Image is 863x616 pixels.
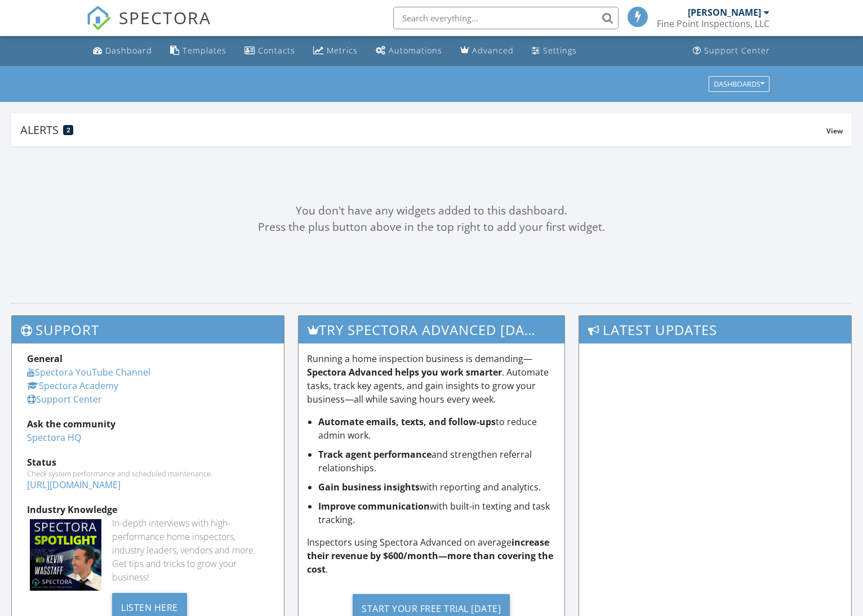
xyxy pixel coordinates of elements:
li: to reduce admin work. [318,415,555,442]
input: Search everything... [393,7,619,29]
a: Spectora YouTube Channel [27,366,150,378]
a: Automations (Basic) [371,41,447,61]
a: Spectora HQ [27,431,81,444]
a: Templates [166,41,231,61]
img: Spectoraspolightmain [30,519,101,591]
div: Alerts [20,122,826,137]
a: Settings [527,41,581,61]
li: with reporting and analytics. [318,480,555,494]
div: In-depth interviews with high-performance home inspectors, industry leaders, vendors and more. Ge... [112,516,269,584]
a: Dashboard [88,41,157,61]
span: SPECTORA [119,6,211,29]
div: Dashboards [714,80,764,88]
div: Automations [389,45,442,56]
strong: Spectora Advanced helps you work smarter [307,366,502,378]
strong: Track agent performance [318,448,431,461]
span: View [826,126,843,136]
strong: Gain business insights [318,481,420,493]
span: 2 [66,126,70,134]
strong: increase their revenue by $600/month—more than covering the cost [307,536,553,575]
p: Running a home inspection business is demanding— . Automate tasks, track key agents, and gain ins... [307,352,555,406]
div: You don't have any widgets added to this dashboard. [11,203,852,219]
div: [PERSON_NAME] [688,7,761,18]
a: Spectora Academy [27,380,118,392]
a: Support Center [688,41,775,61]
p: Inspectors using Spectora Advanced on average . [307,535,555,576]
div: Industry Knowledge [27,503,269,516]
li: and strengthen referral relationships. [318,448,555,475]
div: Metrics [327,45,358,56]
li: with built-in texting and task tracking. [318,499,555,526]
a: Support Center [27,393,102,405]
img: The Best Home Inspection Software - Spectora [86,6,111,30]
a: Advanced [456,41,518,61]
a: Metrics [309,41,362,61]
button: Dashboards [709,76,769,92]
strong: Improve communication [318,500,430,512]
div: Status [27,456,269,469]
div: Fine Point Inspections, LLC [657,18,769,29]
strong: General [27,352,63,365]
a: SPECTORA [86,15,211,39]
div: Templates [183,45,226,56]
div: Advanced [472,45,514,56]
a: Listen Here [112,601,187,613]
h3: Support [12,316,284,343]
div: Check system performance and scheduled maintenance. [27,469,269,478]
div: Ask the community [27,417,269,431]
h3: Latest Updates [579,316,851,343]
a: [URL][DOMAIN_NAME] [27,479,121,491]
div: Dashboard [105,45,152,56]
a: Contacts [240,41,300,61]
div: Settings [543,45,577,56]
div: Contacts [258,45,295,56]
div: Support Center [704,45,770,56]
strong: Automate emails, texts, and follow-ups [318,416,496,428]
div: Press the plus button above in the top right to add your first widget. [11,219,852,235]
h3: Try spectora advanced [DATE] [299,316,564,343]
